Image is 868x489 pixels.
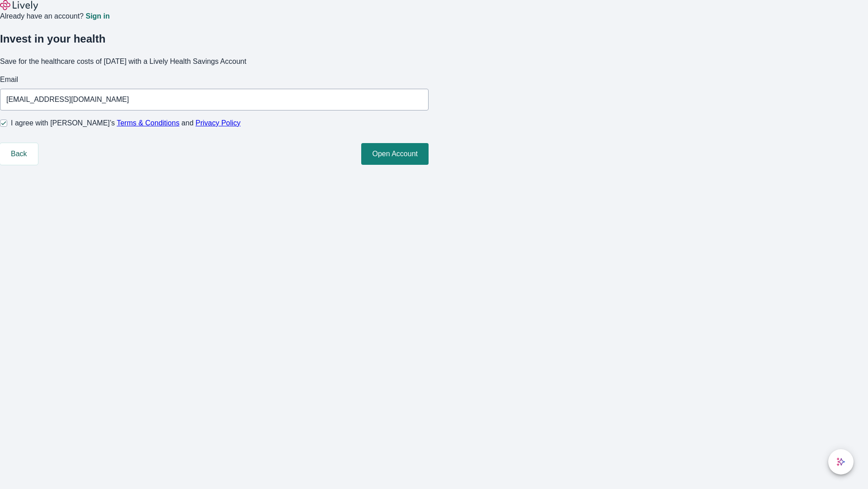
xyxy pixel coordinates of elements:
span: I agree with [PERSON_NAME]’s and [11,118,241,129]
a: Privacy Policy [196,119,241,127]
button: chat [828,449,854,475]
a: Terms & Conditions [117,119,179,127]
button: Open Account [361,143,429,165]
a: Sign in [85,13,109,20]
svg: Lively AI Assistant [836,457,845,466]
